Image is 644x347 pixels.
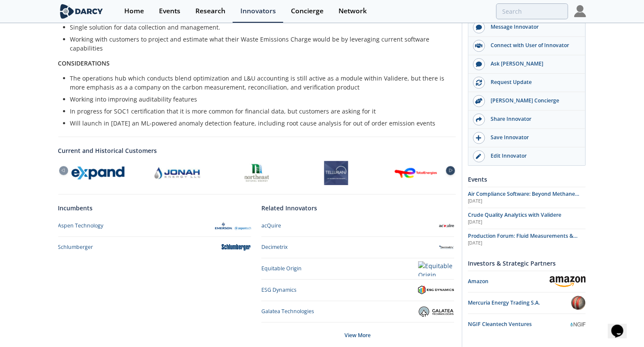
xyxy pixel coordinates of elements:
[468,190,586,205] a: Air Compliance Software: Beyond Methane and Carbon Accounting [DATE]
[418,306,454,318] img: Galatea Technologies
[261,308,314,315] div: Galatea Technologies
[261,283,454,298] a: ESG Dynamics ESG Dynamics
[58,4,105,19] img: logo-wide.svg
[58,146,456,155] a: Current and Historical Customers
[468,240,586,247] div: [DATE]
[58,218,251,233] a: Aspen Technology Aspen Technology
[485,115,581,123] div: Share Innovator
[468,232,586,247] a: Production Forum: Fluid Measurements & Handling [DATE]
[418,261,454,276] img: Equitable Origin
[261,203,317,212] a: Related Innovators
[468,198,586,205] div: [DATE]
[485,23,581,31] div: Message Innovator
[240,8,276,15] div: Innovators
[468,211,586,226] a: Crude Quality Analytics with Validere [DATE]
[58,59,110,67] strong: CONSIDERATIONS
[468,299,571,307] div: Mercuria Energy Trading S.A.
[58,243,93,251] div: Schlumberger
[418,286,454,294] img: ESG Dynamics
[574,5,586,17] img: Profile
[195,8,225,15] div: Research
[485,97,581,105] div: [PERSON_NAME] Concierge
[261,261,454,276] a: Equitable Origin Equitable Origin
[468,274,586,289] a: Amazon Amazon
[261,243,288,251] div: Decimetrix
[468,190,579,205] span: Air Compliance Software: Beyond Methane and Carbon Accounting
[70,95,450,104] li: Working into improving auditability features
[468,232,578,247] span: Production Forum: Fluid Measurements & Handling
[496,3,568,19] input: Advanced Search
[485,42,581,49] div: Connect with User of Innovator
[439,240,454,255] img: Decimetrix
[608,313,635,338] iframe: chat widget
[468,147,585,165] a: Edit Innovator
[485,60,581,68] div: Ask [PERSON_NAME]
[485,134,581,141] div: Save Innovator
[155,161,201,185] img: Jonah Energy
[70,107,450,116] li: In progress for SOC1 certification that it is more common for financial data, but customers are a...
[338,8,367,15] div: Network
[70,35,450,53] li: Working with customers to project and estimate what their Waste Emissions Charge would be by leve...
[291,8,323,15] div: Concierge
[468,211,561,218] span: Crude Quality Analytics with Validere
[571,296,586,311] img: Mercuria Energy Trading S.A.
[124,8,144,15] div: Home
[58,240,251,255] a: Schlumberger Schlumberger
[215,222,251,230] img: Aspen Technology
[261,240,454,255] a: Decimetrix Decimetrix
[571,317,586,332] img: NGIF Cleantech Ventures
[468,172,586,187] div: Events
[324,161,348,185] img: Tellurian
[70,74,450,92] li: The operations hub which conducts blend optimization and L&U accounting is still active as a modu...
[261,222,281,230] div: acQuire
[245,161,269,185] img: Northeast Natural Energy
[71,167,124,179] img: Expand Energy
[159,8,180,15] div: Events
[550,276,586,287] img: Amazon
[468,256,586,271] div: Investors & Strategic Partners
[261,286,297,294] div: ESG Dynamics
[58,222,104,230] div: Aspen Technology
[468,320,571,328] div: NGIF Cleantech Ventures
[439,218,454,233] img: acQuire
[70,119,450,128] li: Will launch in [DATE] an ML-powered anomaly detection feature, including root cause analysis for ...
[468,219,586,226] div: [DATE]
[221,240,251,255] img: Schlumberger
[395,161,437,185] img: TotalEnergies
[468,129,585,147] button: Save Innovator
[468,296,586,311] a: Mercuria Energy Trading S.A. Mercuria Energy Trading S.A.
[485,78,581,86] div: Request Update
[468,278,550,285] div: Amazon
[261,304,454,319] a: Galatea Technologies Galatea Technologies
[468,317,586,332] a: NGIF Cleantech Ventures NGIF Cleantech Ventures
[261,265,302,272] div: Equitable Origin
[485,152,581,160] div: Edit Innovator
[261,218,454,233] a: acQuire acQuire
[58,203,93,212] a: Incumbents
[70,23,450,32] li: Single solution for data collection and management.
